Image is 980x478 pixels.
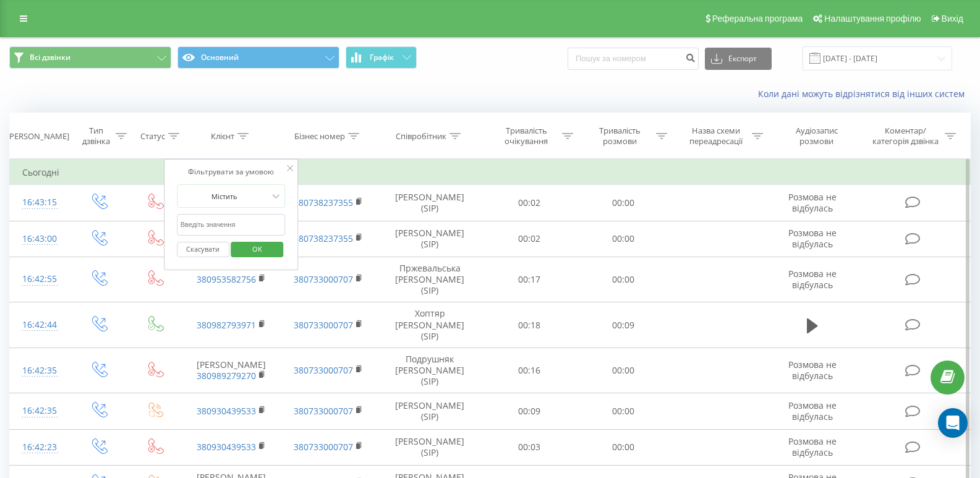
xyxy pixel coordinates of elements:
div: Коментар/категорія дзвінка [869,126,942,147]
span: Розмова не відбулась [788,435,837,458]
a: 380733000707 [294,441,353,453]
button: Експорт [705,48,772,70]
span: Всі дзвінки [30,53,70,62]
div: 16:43:00 [22,227,58,251]
div: 16:42:35 [22,359,58,383]
a: 380930439533 [197,441,256,453]
span: OK [240,239,275,258]
td: 00:00 [576,257,670,302]
td: 00:00 [576,185,670,221]
div: Назва схеми переадресації [683,126,749,147]
span: Розмова не відбулась [788,191,837,214]
div: [PERSON_NAME] [7,131,69,142]
span: Розмова не відбулась [788,227,837,250]
div: Співробітник [396,131,446,142]
td: 00:00 [576,221,670,257]
td: 00:09 [482,393,576,429]
input: Пошук за номером [568,48,699,70]
a: 380733000707 [294,364,353,376]
div: Аудіозапис розмови [778,126,854,147]
td: Пржевальська [PERSON_NAME] (SIP) [377,257,482,302]
a: 380982793971 [197,319,256,331]
td: [PERSON_NAME] (SIP) [377,185,482,221]
td: 00:17 [482,257,576,302]
a: 380733000707 [294,273,353,285]
div: Фільтрувати за умовою [177,166,286,178]
button: Скасувати [177,242,229,257]
td: 00:02 [482,221,576,257]
a: 380989279270 [197,370,256,382]
span: Розмова не відбулась [788,399,837,422]
td: [PERSON_NAME] (SIP) [377,429,482,465]
input: Введіть значення [177,214,286,236]
button: OK [231,242,284,257]
div: 16:42:44 [22,313,58,337]
div: Тривалість розмови [587,126,653,147]
div: 16:43:15 [22,190,58,215]
a: Коли дані можуть відрізнятися вiд інших систем [758,88,971,100]
span: Налаштування профілю [824,14,921,23]
td: 00:16 [482,348,576,393]
td: Хоптяр [PERSON_NAME] (SIP) [377,302,482,348]
button: Основний [177,46,339,69]
a: 380738237355 [294,197,353,208]
div: Статус [140,131,165,142]
button: Графік [346,46,417,69]
a: 380733000707 [294,405,353,417]
div: Клієнт [211,131,234,142]
span: Реферальна програма [712,14,803,23]
td: 00:02 [482,185,576,221]
div: 16:42:23 [22,435,58,459]
td: 00:09 [576,302,670,348]
td: 00:18 [482,302,576,348]
span: Розмова не відбулась [788,359,837,382]
span: Вихід [942,14,963,23]
td: Подрушняк [PERSON_NAME] (SIP) [377,348,482,393]
td: 00:00 [576,348,670,393]
a: 380953582756 [197,273,256,285]
td: [PERSON_NAME] (SIP) [377,221,482,257]
td: Сьогодні [10,160,971,185]
td: 00:03 [482,429,576,465]
a: 380930439533 [197,405,256,417]
div: Тип дзвінка [80,126,112,147]
button: Всі дзвінки [9,46,171,69]
div: 16:42:35 [22,399,58,423]
td: 00:00 [576,429,670,465]
td: 00:00 [576,393,670,429]
a: 380738237355 [294,233,353,244]
td: [PERSON_NAME] [182,348,280,393]
div: Open Intercom Messenger [938,408,968,438]
span: Графік [370,53,394,62]
div: Тривалість очікування [493,126,559,147]
a: 380733000707 [294,319,353,331]
span: Розмова не відбулась [788,268,837,291]
td: [PERSON_NAME] (SIP) [377,393,482,429]
div: 16:42:55 [22,267,58,291]
div: Бізнес номер [294,131,345,142]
